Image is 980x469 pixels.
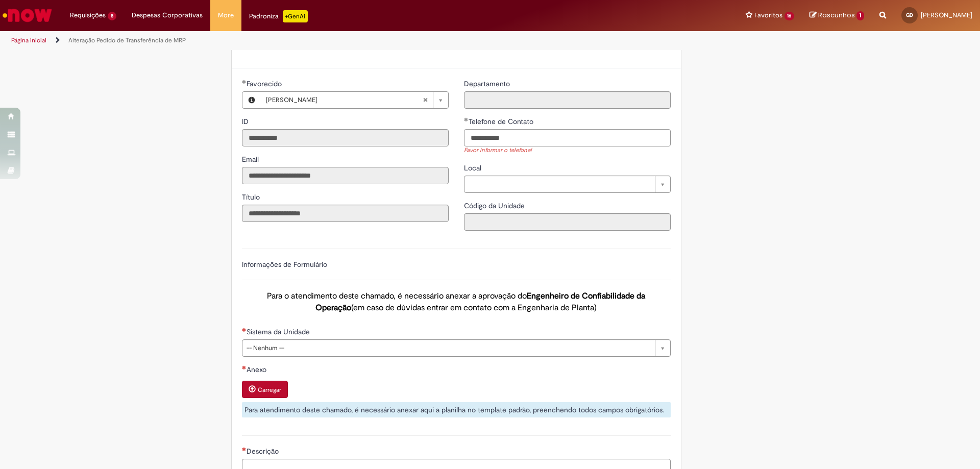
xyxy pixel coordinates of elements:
[242,365,247,369] span: Necessários
[1,5,54,26] img: ServiceNow
[242,155,261,164] span: Somente leitura - Email
[818,10,855,20] span: Rascunhos
[921,11,972,19] span: [PERSON_NAME]
[11,36,46,44] a: Página inicial
[464,163,483,172] span: Local
[469,117,535,126] span: Telefone de Contato
[464,91,671,109] input: Departamento
[242,116,251,127] label: Somente leitura - ID
[418,92,433,108] abbr: Limpar campo Favorecido
[242,129,449,146] input: ID
[242,205,449,222] input: Título
[464,79,512,89] label: Somente leitura - Departamento
[132,10,203,20] span: Despesas Corporativas
[242,447,247,451] span: Necessários
[464,146,671,155] div: Favor informar o telefone!
[810,11,864,20] a: Rascunhos
[242,381,288,398] button: Carregar anexo de Anexo Required
[247,79,284,88] span: Necessários - Favorecido
[785,12,795,20] span: 16
[218,10,234,20] span: More
[464,213,671,231] input: Código da Unidade
[261,92,448,108] a: [PERSON_NAME]Limpar campo Favorecido
[266,92,423,108] span: [PERSON_NAME]
[464,176,671,193] a: Limpar campo Local
[68,36,186,44] a: Alteração Pedido de Transferência de MRP
[242,167,449,184] input: Email
[70,10,106,20] span: Requisições
[247,447,281,456] span: Descrição
[108,12,116,20] span: 8
[242,402,671,417] div: Para atendimento deste chamado, é necessário anexar aqui a planilha no template padrão, preenchen...
[315,291,645,313] strong: Engenheiro de Confiabilidade da Operação
[464,129,671,146] input: Telefone de Contato
[856,11,864,20] span: 1
[754,10,782,20] span: Favoritos
[247,340,650,356] span: -- Nenhum --
[242,328,247,332] span: Necessários
[283,10,308,22] p: +GenAi
[464,79,512,88] span: Somente leitura - Departamento
[464,201,527,210] span: Somente leitura - Código da Unidade
[242,260,327,269] label: Informações de Formulário
[906,12,913,18] span: GD
[249,10,308,22] div: Padroniza
[464,201,527,211] label: Somente leitura - Código da Unidade
[242,192,262,202] label: Somente leitura - Título
[242,80,247,84] span: Obrigatório Preenchido
[247,327,312,336] span: Sistema da Unidade
[464,117,469,121] span: Obrigatório Preenchido
[242,92,261,108] button: Favorecido, Visualizar este registro Gabriella Pauline Ribeiro de Deus
[258,386,281,394] small: Carregar
[8,31,646,50] ul: Trilhas de página
[267,291,645,313] span: Para o atendimento deste chamado, é necessário anexar a aprovação do (em caso de dúvidas entrar e...
[247,365,268,374] span: Anexo
[242,154,261,164] label: Somente leitura - Email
